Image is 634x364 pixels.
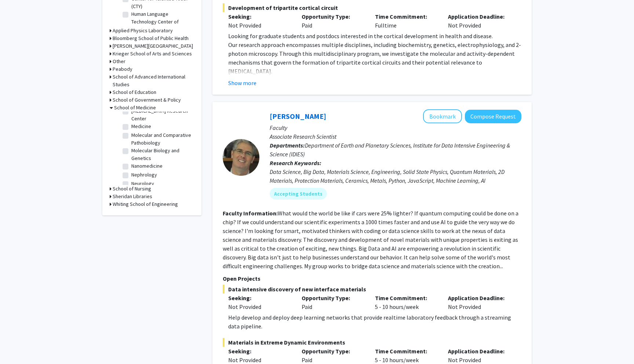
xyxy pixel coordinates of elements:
p: Application Deadline: [448,12,510,21]
h3: School of Nursing [113,185,151,193]
div: Not Provided [228,302,291,311]
button: Show more [228,79,256,87]
span: Data intensive discovery of new interface materials [223,285,521,294]
fg-read-more: What would the world be like if cars were 25% lighter? If quantum computing could be done on a ch... [223,210,518,270]
a: [PERSON_NAME] [270,112,326,121]
label: Molecular Biology and Genetics [131,147,192,162]
p: Looking for graduate students and postdocs interested in the cortical development in health and d... [228,32,521,40]
p: Opportunity Type: [302,347,364,356]
h3: School of Education [113,88,156,96]
span: Materials in Extreme Dynamic Environments [223,338,521,347]
p: Opportunity Type: [302,12,364,21]
mat-chip: Accepting Students [270,188,327,200]
p: Application Deadline: [448,347,510,356]
div: Paid [296,12,369,30]
h3: Other [113,58,125,65]
b: Departments: [270,142,305,149]
label: [MEDICAL_DATA] Research Center [131,107,192,123]
label: Neurology [131,180,154,188]
div: 5 - 10 hours/week [369,294,443,311]
h3: School of Advanced International Studies [113,73,194,88]
label: Nanomedicine [131,162,163,170]
h3: School of Government & Policy [113,96,181,104]
b: Faculty Information: [223,210,278,217]
p: Time Commitment: [375,294,437,302]
h3: School of Medicine [114,104,156,112]
p: Seeking: [228,347,291,356]
div: Not Provided [442,294,516,311]
b: Research Keywords: [270,159,321,167]
p: Open Projects [223,274,521,283]
div: Not Provided [442,12,516,30]
h3: Bloomberg School of Public Health [113,34,189,42]
p: Faculty [270,123,521,132]
div: Data Science, Big Data, Materials Science, Engineering, Solid State Physics, Quantum Materials, 2... [270,167,521,185]
span: Department of Earth and Planetary Sciences, Institute for Data Intensive Engineering & Science (I... [270,142,510,158]
p: Time Commitment: [375,347,437,356]
p: Time Commitment: [375,12,437,21]
p: Associate Research Scientist [270,132,521,141]
span: Development of tripartite cortical circuit [223,3,521,12]
iframe: Chat [6,331,31,358]
h3: Whiting School of Engineering [113,200,178,208]
p: Seeking: [228,12,291,21]
h3: Applied Physics Laboratory [113,27,173,34]
div: Help develop and deploy deep learning networks that provide realtime laboratory feedback through ... [228,313,521,331]
p: Application Deadline: [448,294,510,302]
h3: [PERSON_NAME][GEOGRAPHIC_DATA] [113,42,193,50]
button: Add David Elbert to Bookmarks [423,109,462,123]
label: Human Language Technology Center of Excellence (HLTCOE) [131,10,192,33]
p: Seeking: [228,294,291,302]
label: Nephrology [131,171,157,179]
label: Medicine [131,123,151,130]
h3: Sheridan Libraries [113,193,152,200]
p: Opportunity Type: [302,294,364,302]
div: Paid [296,294,369,311]
p: Our research approach encompasses multiple disciplines, including biochemistry, genetics, electro... [228,40,521,76]
h3: Krieger School of Arts and Sciences [113,50,192,58]
button: Compose Request to David Elbert [465,110,521,123]
div: Not Provided [228,21,291,30]
h3: Peabody [113,65,132,73]
label: Molecular and Comparative Pathobiology [131,131,192,147]
div: Fulltime [369,12,443,30]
